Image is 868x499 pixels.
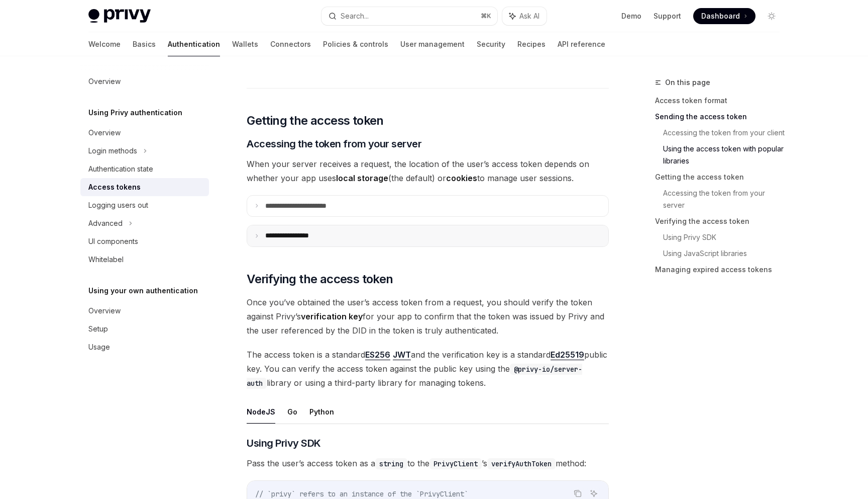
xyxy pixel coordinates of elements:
a: Verifying the access token [655,213,788,229]
div: Access tokens [88,181,141,193]
a: Authentication state [80,160,209,178]
a: Dashboard [693,8,755,24]
a: Using the access token with popular libraries [663,141,788,169]
a: Demo [621,11,641,21]
h5: Using Privy authentication [88,107,182,119]
a: Usage [80,338,209,356]
a: Sending the access token [655,109,788,125]
a: Getting the access token [655,169,788,185]
a: Access token format [655,93,788,109]
div: Whitelabel [88,254,124,266]
a: Using Privy SDK [663,229,788,245]
span: Pass the user’s access token as a to the ’s method: [247,456,609,470]
code: PrivyClient [429,458,482,469]
a: Logging users out [80,196,209,214]
a: Managing expired access tokens [655,262,788,278]
a: Ed25519 [551,350,584,360]
a: ES256 [365,350,390,360]
code: @privy-io/server-auth [247,364,582,389]
a: Overview [80,72,209,91]
span: Dashboard [701,11,740,21]
span: On this page [665,76,710,89]
div: Overview [88,305,121,317]
span: Accessing the token from your server [247,137,421,151]
a: Basics [133,32,156,56]
a: User management [400,32,465,56]
a: Access tokens [80,178,209,196]
h5: Using your own authentication [88,285,198,297]
span: Once you’ve obtained the user’s access token from a request, you should verify the token against ... [247,295,609,338]
div: Authentication state [88,163,153,175]
button: Search...⌘K [321,7,497,25]
a: Wallets [232,32,258,56]
a: UI components [80,232,209,251]
div: Logging users out [88,199,148,211]
span: The access token is a standard and the verification key is a standard public key. You can verify ... [247,348,609,390]
div: Overview [88,75,121,88]
button: Toggle dark mode [764,8,780,24]
a: Recipes [517,32,546,56]
a: Support [654,11,681,21]
button: NodeJS [247,400,275,424]
div: Usage [88,341,110,353]
div: UI components [88,235,138,247]
button: Ask AI [502,7,547,25]
span: Getting the access token [247,113,384,129]
button: Python [309,400,334,424]
a: Overview [80,124,209,142]
a: Using JavaScript libraries [663,245,788,262]
span: When your server receives a request, the location of the user’s access token depends on whether y... [247,157,609,185]
a: Whitelabel [80,251,209,269]
a: Policies & controls [323,32,388,56]
img: light logo [88,9,151,23]
button: Go [287,400,297,424]
span: Ask AI [519,11,539,21]
a: Accessing the token from your client [663,125,788,141]
strong: verification key [301,311,363,321]
a: Welcome [88,32,121,56]
code: string [375,458,407,469]
span: ⌘ K [481,12,491,20]
div: Advanced [88,217,123,229]
div: Overview [88,127,121,139]
a: Accessing the token from your server [663,185,788,213]
a: API reference [558,32,605,56]
div: Search... [341,10,369,22]
span: Using Privy SDK [247,436,321,450]
a: JWT [393,350,411,360]
div: Setup [88,323,108,335]
span: Verifying the access token [247,271,393,287]
strong: cookies [446,173,477,183]
a: Authentication [168,32,220,56]
a: Setup [80,320,209,338]
a: Overview [80,302,209,320]
code: verifyAuthToken [487,458,556,469]
strong: local storage [336,173,388,183]
a: Connectors [270,32,311,56]
a: Security [477,32,505,56]
div: Login methods [88,145,137,157]
span: // `privy` refers to an instance of the `PrivyClient` [255,489,468,498]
